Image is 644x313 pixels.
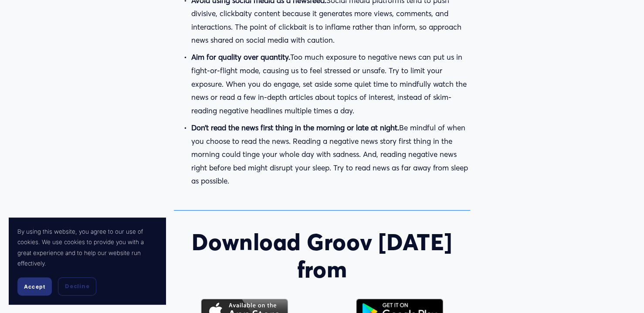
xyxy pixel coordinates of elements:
strong: Don’t read the news first thing in the morning or late at night. [191,123,399,132]
p: Too much exposure to negative news can put us in fight-or-flight mode, causing us to feel stresse... [191,51,470,117]
p: By using this website, you agree to our use of cookies. We use cookies to provide you with a grea... [17,226,157,269]
button: Decline [58,277,96,296]
strong: Aim for quality over quantity. [191,52,290,61]
span: Decline [65,282,89,290]
section: Cookie banner [9,218,166,304]
p: Be mindful of when you choose to read the news. Reading a negative news story first thing in the ... [191,121,470,188]
span: Accept [24,283,45,290]
button: Accept [17,277,52,296]
h2: Download Groov [DATE] from [174,229,470,284]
